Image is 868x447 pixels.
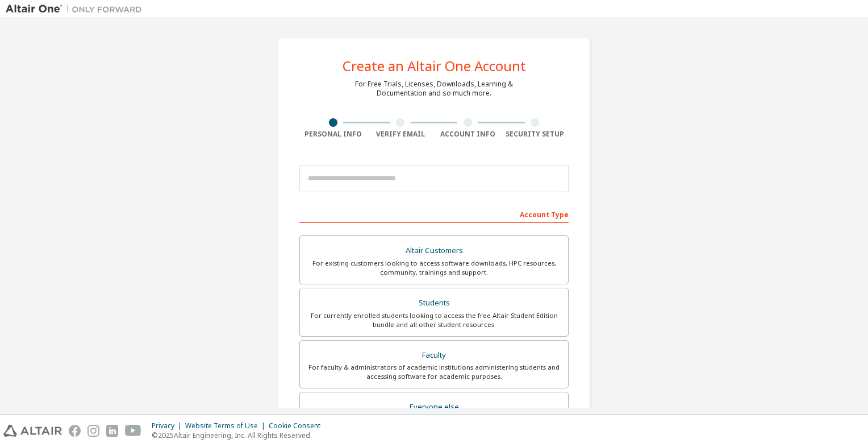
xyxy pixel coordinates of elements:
[307,399,561,415] div: Everyone else
[185,421,269,431] div: Website Terms of Use
[3,425,62,437] img: altair_logo.svg
[307,347,561,363] div: Faculty
[299,205,569,223] div: Account Type
[106,425,118,437] img: linkedin.svg
[367,130,435,139] div: Verify Email
[269,421,327,431] div: Cookie Consent
[299,130,367,139] div: Personal Info
[307,243,561,259] div: Altair Customers
[307,363,561,381] div: For faculty & administrators of academic institutions administering students and accessing softwa...
[87,425,99,437] img: instagram.svg
[343,59,526,73] div: Create an Altair One Account
[307,311,561,329] div: For currently enrolled students looking to access the free Altair Student Edition bundle and all ...
[307,259,561,277] div: For existing customers looking to access software downloads, HPC resources, community, trainings ...
[434,130,502,139] div: Account Info
[6,3,148,15] img: Altair One
[152,421,185,431] div: Privacy
[152,431,327,440] p: © 2025 Altair Engineering, Inc. All Rights Reserved.
[125,425,141,437] img: youtube.svg
[307,295,561,311] div: Students
[502,130,569,139] div: Security Setup
[355,80,513,98] div: For Free Trials, Licenses, Downloads, Learning & Documentation and so much more.
[69,425,81,437] img: facebook.svg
